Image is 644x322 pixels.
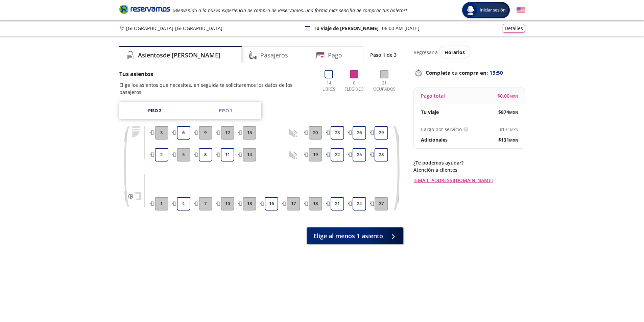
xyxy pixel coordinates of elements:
p: Tu viaje [421,108,439,116]
em: ¡Bienvenido a la nueva experiencia de compra de Reservamos, una forma más sencilla de comprar tus... [173,7,407,14]
button: 7 [199,197,212,210]
button: 9 [199,126,212,140]
p: 14 Libres [320,80,338,92]
button: 19 [309,148,322,162]
button: 13 [243,197,256,210]
button: Elige al menos 1 asiento [307,227,403,244]
button: 28 [375,148,388,162]
p: Elige los asientos que necesites, en seguida te solicitaremos los datos de los pasajeros [119,81,313,96]
span: 13:50 [490,69,503,77]
span: $ 131 [499,126,518,133]
button: 20 [309,126,322,140]
button: 22 [331,148,344,162]
p: 06:00 AM [DATE] [382,25,420,32]
button: 23 [331,126,344,140]
h4: Asientos de [PERSON_NAME] [138,51,220,60]
p: Regresar a [413,49,438,56]
p: Tus asientos [119,70,313,78]
span: Iniciar sesión [477,7,508,14]
p: ¿Te podemos ayudar? [413,159,525,166]
button: 18 [309,197,322,210]
button: 1 [155,197,168,210]
button: 4 [177,197,190,210]
button: 27 [375,197,388,210]
span: $ 131 [498,136,518,143]
button: English [517,6,525,15]
button: 21 [331,197,344,210]
button: 17 [287,197,300,210]
span: $ 874 [498,108,518,116]
div: Regresar a ver horarios [413,46,525,58]
button: 14 [243,148,256,162]
a: [EMAIL_ADDRESS][DOMAIN_NAME] [413,177,525,184]
button: 11 [221,148,234,162]
p: Atención a clientes [413,166,525,173]
button: 6 [177,126,190,140]
a: Piso 2 [119,102,190,119]
button: 26 [353,126,366,140]
button: 25 [353,148,366,162]
p: Cargo por servicio [421,126,462,133]
small: MXN [510,127,518,132]
button: 5 [177,148,190,162]
button: 12 [221,126,234,140]
button: 29 [375,126,388,140]
a: Piso 1 [190,102,261,119]
button: 10 [221,197,234,210]
small: MXN [509,138,518,143]
button: Detalles [503,24,525,33]
i: Brand Logo [119,4,170,14]
p: 21 Ocupados [371,80,398,92]
button: 15 [243,126,256,140]
button: 3 [155,126,168,140]
p: 0 Elegidos [343,80,365,92]
p: Completa tu compra en : [413,68,525,77]
p: [GEOGRAPHIC_DATA] - [GEOGRAPHIC_DATA] [126,25,222,32]
span: Elige al menos 1 asiento [313,231,383,241]
a: Brand Logo [119,4,170,16]
button: 16 [265,197,278,210]
p: Pago total [421,92,445,99]
p: Tu viaje de [PERSON_NAME] [314,25,379,32]
h4: Pasajeros [260,51,288,60]
div: Piso 1 [219,107,232,114]
p: Adicionales [421,136,448,143]
button: 2 [155,148,168,162]
small: MXN [509,94,518,99]
p: Paso 1 de 3 [370,51,397,58]
button: 8 [199,148,212,162]
h4: Pago [328,51,342,60]
small: MXN [509,110,518,115]
span: Horarios [445,49,465,55]
button: 24 [353,197,366,210]
span: $ 0.00 [497,92,518,99]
